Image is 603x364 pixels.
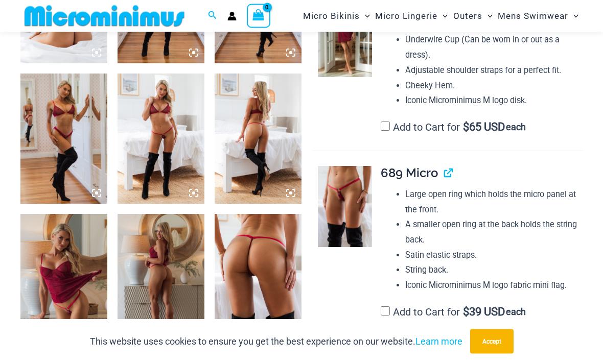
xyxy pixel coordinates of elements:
li: Iconic Microminimus M logo disk. [405,93,583,109]
span: 689 Micro [381,166,438,181]
img: MM SHOP LOGO FLAT [20,5,189,28]
li: String back. [405,263,583,278]
li: A smaller open ring at the back holds the string back. [405,217,583,248]
img: Guilty Pleasures Red 1260 Slip 689 Micro [20,214,107,345]
li: Iconic Microminimus M logo fabric mini flag. [405,278,583,294]
input: Add to Cart for$39 USD each [381,307,390,316]
span: Mens Swimwear [498,3,568,29]
a: Micro BikinisMenu ToggleMenu Toggle [300,3,373,29]
a: Search icon link [208,10,217,22]
a: Account icon link [227,12,237,21]
nav: Site Navigation [299,2,583,31]
span: Menu Toggle [437,3,448,29]
span: 39 USD [463,307,505,318]
span: each [506,307,526,318]
img: Guilty Pleasures Red 689 Micro [215,214,301,345]
a: OutersMenu ToggleMenu Toggle [451,3,495,29]
img: Guilty Pleasures Red 1045 Bra 689 Micro [215,74,301,204]
span: Menu Toggle [568,3,578,29]
span: Menu Toggle [360,3,370,29]
li: Underwire Cup (Can be worn in or out as a dress). [405,33,583,63]
li: Cheeky Hem. [405,79,583,94]
span: $ [463,306,469,319]
input: Add to Cart for$65 USD each [381,122,390,131]
p: This website uses cookies to ensure you get the best experience on our website. [90,334,462,349]
span: each [506,123,526,133]
img: Guilty Pleasures Red 1260 Slip 689 Micro [118,214,204,345]
a: Micro LingerieMenu ToggleMenu Toggle [373,3,450,29]
a: Learn more [415,336,462,347]
li: Adjustable shoulder straps for a perfect fit. [405,63,583,79]
li: Satin elastic straps. [405,248,583,263]
label: Add to Cart for [381,306,526,319]
span: Outers [453,3,482,29]
span: Menu Toggle [482,3,493,29]
span: 65 USD [463,123,505,133]
a: Mens SwimwearMenu ToggleMenu Toggle [495,3,581,29]
img: Guilty Pleasures Red 689 Micro [318,166,372,247]
button: Accept [470,329,514,354]
span: Micro Lingerie [375,3,437,29]
img: Guilty Pleasures Red 1045 Bra 6045 Thong [20,74,107,204]
span: $ [463,121,469,134]
a: View Shopping Cart, empty [247,4,270,28]
img: Guilty Pleasures Red 1045 Bra 689 Micro [118,74,204,204]
li: Large open ring which holds the micro panel at the front. [405,187,583,217]
label: Add to Cart for [381,122,526,134]
span: Micro Bikinis [303,3,360,29]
